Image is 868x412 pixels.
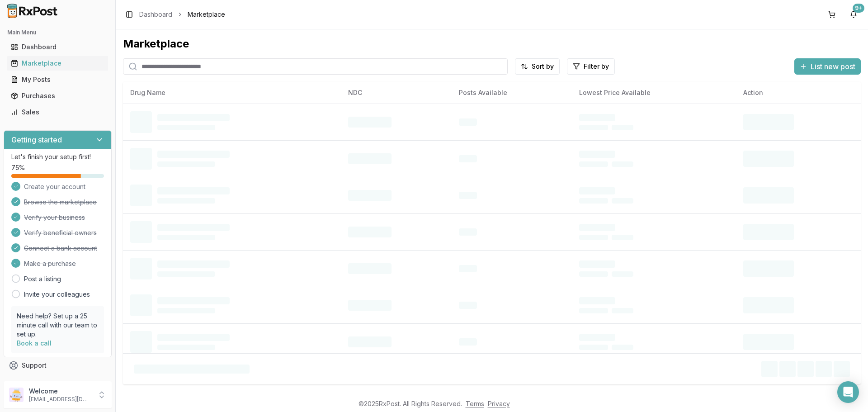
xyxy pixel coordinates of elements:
[7,29,108,36] h2: Main Menu
[4,89,112,103] button: Purchases
[24,290,90,299] a: Invite your colleagues
[188,10,225,19] span: Marketplace
[24,275,61,284] a: Post a listing
[7,104,108,120] a: Sales
[837,381,859,403] div: Open Intercom Messenger
[123,82,341,104] th: Drug Name
[17,312,99,339] p: Need help? Set up a 25 minute call with our team to set up.
[9,388,24,402] img: User avatar
[22,377,52,386] span: Feedback
[794,58,861,75] button: List new post
[466,400,484,407] a: Terms
[572,82,736,104] th: Lowest Price Available
[452,82,572,104] th: Posts Available
[4,72,112,87] button: My Posts
[17,339,52,347] a: Book a call
[7,71,108,88] a: My Posts
[11,163,25,172] span: 75 %
[24,213,85,222] span: Verify your business
[4,105,112,119] button: Sales
[24,182,85,191] span: Create your account
[853,4,864,13] div: 9+
[567,58,615,75] button: Filter by
[139,10,225,19] nav: breadcrumb
[846,7,861,22] button: 9+
[11,108,104,117] div: Sales
[11,134,62,145] h3: Getting started
[811,61,855,72] span: List new post
[24,228,97,237] span: Verify beneficial owners
[4,357,112,374] button: Support
[4,374,112,390] button: Feedback
[11,59,104,68] div: Marketplace
[7,88,108,104] a: Purchases
[736,82,861,104] th: Action
[29,387,92,396] p: Welcome
[11,152,104,161] p: Let's finish your setup first!
[7,55,108,71] a: Marketplace
[123,37,861,51] div: Marketplace
[11,75,104,84] div: My Posts
[488,400,510,407] a: Privacy
[24,244,97,253] span: Connect a bank account
[11,43,104,52] div: Dashboard
[794,63,861,72] a: List new post
[24,198,97,207] span: Browse the marketplace
[341,82,452,104] th: NDC
[7,39,108,55] a: Dashboard
[4,56,112,71] button: Marketplace
[4,40,112,54] button: Dashboard
[24,259,76,268] span: Make a purchase
[29,396,92,403] p: [EMAIL_ADDRESS][DOMAIN_NAME]
[532,62,554,71] span: Sort by
[4,4,61,18] img: RxPost Logo
[11,91,104,100] div: Purchases
[584,62,609,71] span: Filter by
[139,10,172,19] a: Dashboard
[515,58,560,75] button: Sort by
